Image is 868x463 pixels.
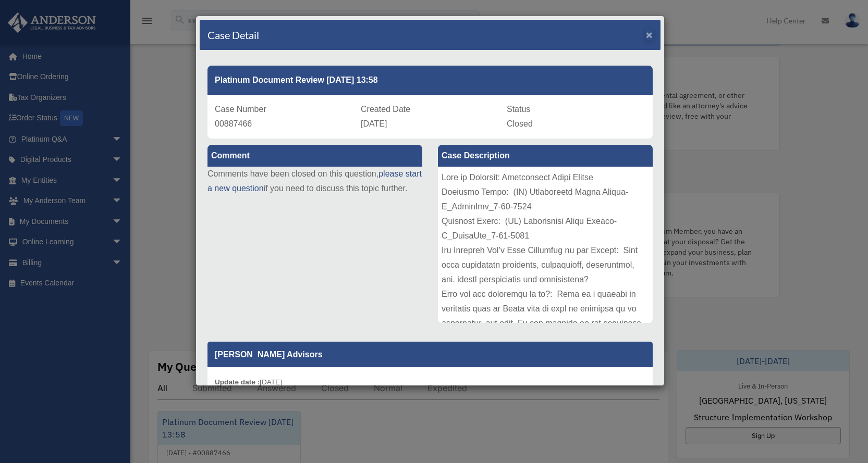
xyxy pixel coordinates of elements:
button: Close [646,29,653,40]
p: [PERSON_NAME] Advisors [207,342,653,367]
span: × [646,29,653,41]
span: Created Date [361,105,410,114]
div: Lore ip Dolorsit: Ametconsect Adipi Elitse Doeiusmo Tempo: (IN) Utlaboreetd Magna Aliqua-E_AdminI... [438,167,653,323]
small: [DATE] [215,378,282,386]
p: Comments have been closed on this question, if you need to discuss this topic further. [207,167,422,196]
label: Case Description [438,145,653,167]
label: Comment [207,145,422,167]
span: 00887466 [215,119,252,128]
span: [DATE] [361,119,387,128]
span: Status [507,105,530,114]
div: Platinum Document Review [DATE] 13:58 [207,66,653,95]
span: Closed [507,119,533,128]
h4: Case Detail [207,28,259,42]
a: please start a new question [207,169,422,193]
span: Case Number [215,105,266,114]
b: Update date : [215,378,260,386]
